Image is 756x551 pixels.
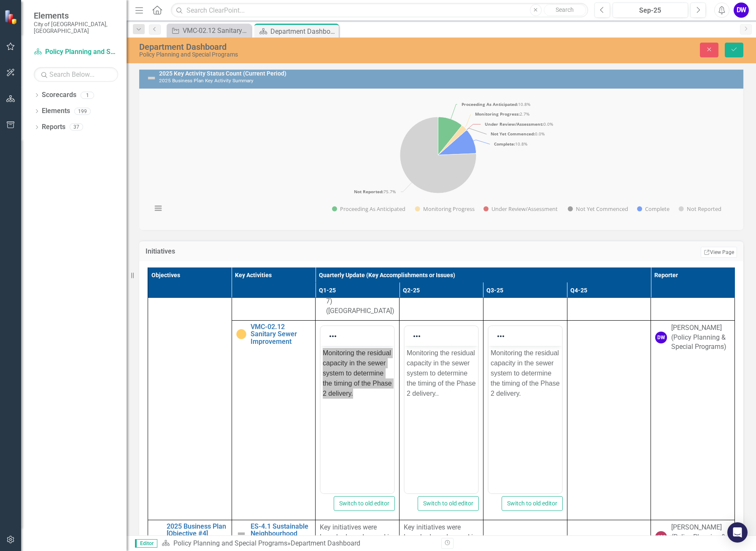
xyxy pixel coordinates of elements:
div: Open Intercom Messenger [727,522,748,543]
h3: Initiatives [146,248,402,255]
button: Reveal or hide additional toolbar items [326,330,340,342]
a: View Page [701,247,737,258]
div: Policy Planning and Special Programs [139,51,477,58]
a: VMC-02.12 Sanitary Sewer Improvement [169,25,249,36]
iframe: Rich Text Area [321,346,394,493]
div: 1 [81,92,94,99]
a: Policy Planning and Special Programs [173,539,287,547]
button: Switch to old editor [502,496,563,511]
button: Switch to old editor [418,496,479,511]
div: [PERSON_NAME] (Policy Planning & Special Programs) [671,323,730,352]
button: Search [544,4,586,16]
a: VMC-02.12 Sanitary Sewer Improvement [251,323,311,346]
iframe: Rich Text Area [405,346,478,493]
div: 199 [74,108,91,115]
img: Monitoring Progress [236,329,246,339]
iframe: Rich Text Area [489,346,562,493]
div: Department Dashboard [270,26,337,37]
a: Reports [42,122,65,132]
img: Not Defined [236,529,246,539]
span: Elements [34,11,118,21]
a: Scorecards [42,90,76,100]
div: AM [655,531,667,543]
div: 37 [70,124,83,131]
a: Policy Planning and Special Programs [34,47,118,57]
div: DW [655,332,667,343]
button: Switch to old editor [334,496,395,511]
span: Editor [135,539,157,548]
button: Reveal or hide additional toolbar items [494,330,508,342]
button: Sep-25 [613,3,688,18]
div: Department Dashboard [291,539,360,547]
span: Search [556,6,574,13]
small: City of [GEOGRAPHIC_DATA], [GEOGRAPHIC_DATA] [34,21,118,35]
a: ES-4.1 Sustainable Neighbourhood Action Plan [251,523,311,545]
a: Elements [42,106,70,116]
button: Reveal or hide additional toolbar items [410,330,424,342]
img: ClearPoint Strategy [4,9,19,24]
div: Sep-25 [616,5,685,16]
input: Search Below... [34,67,118,82]
div: Department Dashboard [139,42,477,51]
button: DW [734,3,749,18]
div: VMC-02.12 Sanitary Sewer Improvement [183,25,249,36]
input: Search ClearPoint... [171,3,588,18]
div: » [162,539,435,548]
